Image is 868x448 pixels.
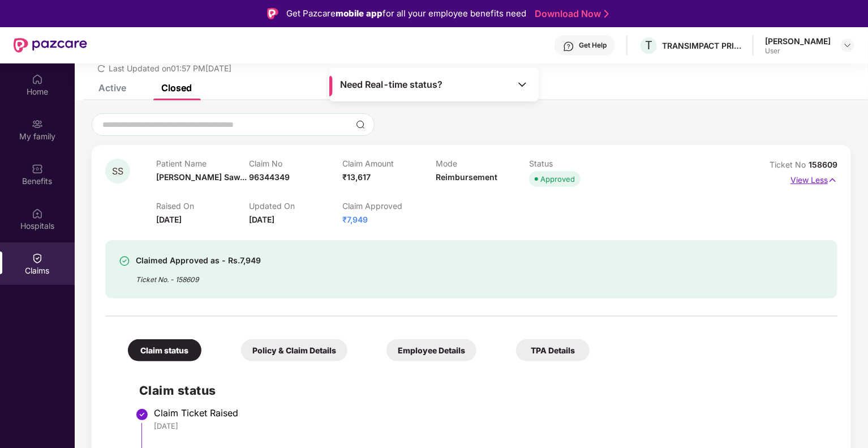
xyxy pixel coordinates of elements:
a: Download Now [535,8,605,20]
span: [DATE] [250,215,275,224]
span: 158609 [809,160,837,169]
img: Logo [267,8,278,19]
p: Updated On [250,201,343,211]
span: SS [112,167,123,176]
div: User [765,46,831,56]
div: Closed [161,82,192,93]
p: Status [529,159,622,168]
div: Claim Ticket Raised [154,407,826,419]
div: Claimed Approved as - Rs.7,949 [136,254,261,267]
p: Claim No [250,159,343,168]
div: Ticket No. - 158609 [136,267,261,285]
span: Last Updated on 01:57 PM[DATE] [109,63,231,73]
p: Patient Name [156,159,250,168]
div: Claim status [128,339,201,361]
div: Get Pazcare for all your employee benefits need [286,7,526,20]
h2: Claim status [139,381,826,400]
span: T [645,39,652,52]
span: [PERSON_NAME] Saw... [156,172,247,182]
img: svg+xml;base64,PHN2ZyBpZD0iSG9tZSIgeG1sbnM9Imh0dHA6Ly93d3cudzMub3JnLzIwMDAvc3ZnIiB3aWR0aD0iMjAiIG... [32,74,43,85]
div: [DATE] [154,421,826,431]
strong: mobile app [336,8,383,19]
img: svg+xml;base64,PHN2ZyBpZD0iQ2xhaW0iIHhtbG5zPSJodHRwOi8vd3d3LnczLm9yZy8yMDAwL3N2ZyIgd2lkdGg9IjIwIi... [32,253,43,264]
div: Employee Details [386,339,476,361]
div: TPA Details [516,339,590,361]
img: svg+xml;base64,PHN2ZyB3aWR0aD0iMjAiIGhlaWdodD0iMjAiIHZpZXdCb3g9IjAgMCAyMCAyMCIgZmlsbD0ibm9uZSIgeG... [32,118,43,130]
img: svg+xml;base64,PHN2ZyB4bWxucz0iaHR0cDovL3d3dy53My5vcmcvMjAwMC9zdmciIHdpZHRoPSIxNyIgaGVpZ2h0PSIxNy... [828,174,837,186]
img: svg+xml;base64,PHN2ZyBpZD0iU2VhcmNoLTMyeDMyIiB4bWxucz0iaHR0cDovL3d3dy53My5vcmcvMjAwMC9zdmciIHdpZH... [356,120,365,129]
span: Ticket No [770,160,809,169]
span: 96344349 [250,172,290,182]
p: Claim Amount [342,159,436,168]
img: svg+xml;base64,PHN2ZyBpZD0iSGVscC0zMngzMiIgeG1sbnM9Imh0dHA6Ly93d3cudzMub3JnLzIwMDAvc3ZnIiB3aWR0aD... [563,41,574,52]
img: svg+xml;base64,PHN2ZyBpZD0iU3RlcC1Eb25lLTMyeDMyIiB4bWxucz0iaHR0cDovL3d3dy53My5vcmcvMjAwMC9zdmciIH... [135,408,149,421]
span: Need Real-time status? [340,79,442,91]
img: svg+xml;base64,PHN2ZyBpZD0iU3VjY2Vzcy0zMngzMiIgeG1sbnM9Imh0dHA6Ly93d3cudzMub3JnLzIwMDAvc3ZnIiB3aW... [119,255,130,267]
span: [DATE] [156,215,182,224]
img: svg+xml;base64,PHN2ZyBpZD0iSG9zcGl0YWxzIiB4bWxucz0iaHR0cDovL3d3dy53My5vcmcvMjAwMC9zdmciIHdpZHRoPS... [32,208,43,219]
div: TRANSIMPACT PRIVATE LIMITED [662,40,741,51]
span: ₹7,949 [342,215,368,224]
div: Active [98,82,126,93]
img: Stroke [604,8,609,20]
p: Raised On [156,201,250,211]
p: View Less [790,171,837,186]
div: Policy & Claim Details [241,339,347,361]
img: svg+xml;base64,PHN2ZyBpZD0iQmVuZWZpdHMiIHhtbG5zPSJodHRwOi8vd3d3LnczLm9yZy8yMDAwL3N2ZyIgd2lkdGg9Ij... [32,163,43,174]
span: Reimbursement [436,172,497,182]
span: redo [97,63,105,73]
img: New Pazcare Logo [14,38,87,53]
div: Get Help [579,41,607,50]
div: Approved [540,173,575,185]
p: Claim Approved [342,201,436,211]
img: Toggle Icon [517,79,528,90]
img: svg+xml;base64,PHN2ZyBpZD0iRHJvcGRvd24tMzJ4MzIiIHhtbG5zPSJodHRwOi8vd3d3LnczLm9yZy8yMDAwL3N2ZyIgd2... [843,41,852,50]
p: Mode [436,159,529,168]
div: [PERSON_NAME] [765,36,831,46]
span: ₹13,617 [342,172,371,182]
